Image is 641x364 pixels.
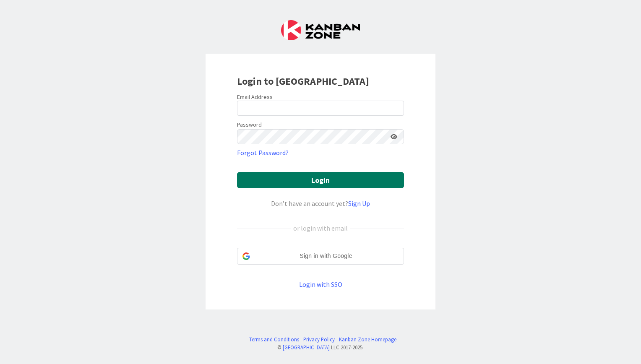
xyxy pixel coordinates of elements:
div: Don’t have an account yet? [237,198,404,208]
div: © LLC 2017- 2025 . [245,343,396,351]
button: Login [237,172,404,188]
label: Email Address [237,93,273,101]
a: Login with SSO [299,280,342,289]
a: Kanban Zone Homepage [339,335,396,343]
b: Login to [GEOGRAPHIC_DATA] [237,75,369,88]
div: Sign in with Google [237,248,404,265]
a: Forgot Password? [237,148,289,158]
div: or login with email [291,223,350,233]
a: Terms and Conditions [249,335,299,343]
img: Kanban Zone [281,20,360,40]
a: Privacy Policy [303,335,335,343]
a: Sign Up [348,199,370,208]
label: Password [237,120,262,129]
a: [GEOGRAPHIC_DATA] [283,344,330,351]
span: Sign in with Google [253,252,399,260]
